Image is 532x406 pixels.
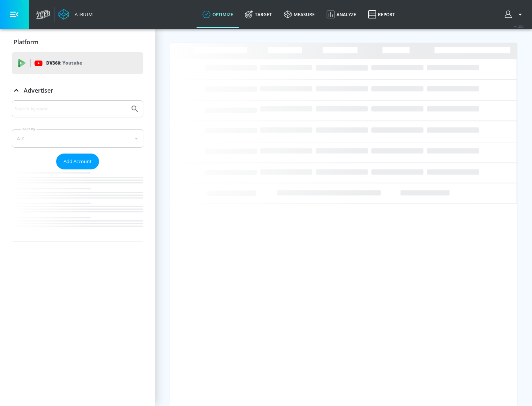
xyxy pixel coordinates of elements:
[278,1,321,28] a: measure
[12,80,143,101] div: Advertiser
[72,11,93,18] div: Atrium
[58,9,93,20] a: Atrium
[12,169,143,241] nav: list of Advertiser
[56,154,99,169] button: Add Account
[24,86,53,94] p: Advertiser
[64,157,92,166] span: Add Account
[514,24,525,28] span: v 4.25.4
[12,52,143,74] div: DV360: Youtube
[239,1,278,28] a: Target
[12,129,143,148] div: A-Z
[62,59,82,67] p: Youtube
[197,1,239,28] a: optimize
[12,100,143,241] div: Advertiser
[362,1,401,28] a: Report
[12,32,143,52] div: Platform
[321,1,362,28] a: Analyze
[46,59,82,67] p: DV360:
[21,127,37,131] label: Sort By
[15,104,127,114] input: Search by name
[14,38,38,46] p: Platform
